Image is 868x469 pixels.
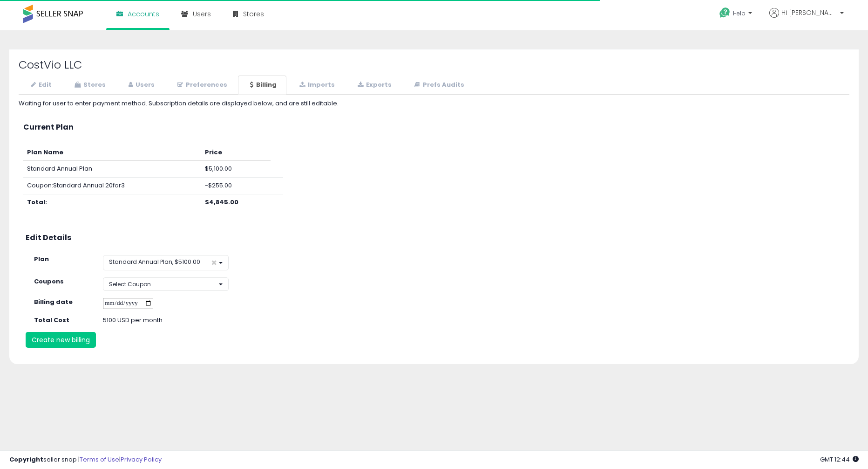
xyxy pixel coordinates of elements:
[201,161,271,178] td: $5,100.00
[193,9,211,19] span: Users
[19,59,849,71] h2: CostVio LLC
[103,277,229,291] button: Select Coupon
[287,76,345,95] a: Imports
[201,145,271,161] th: Price
[96,316,303,325] div: 5100 USD per month
[733,9,746,17] span: Help
[23,123,845,131] h3: Current Plan
[23,178,201,194] td: Coupon: Standard Annual 20for3
[719,7,731,19] i: Get Help
[211,258,217,268] span: ×
[402,76,474,95] a: Prefs Audits
[23,145,201,161] th: Plan Name
[165,76,237,95] a: Preferences
[34,316,69,324] strong: Total Cost
[116,76,164,95] a: Users
[205,198,238,207] b: $4,845.00
[128,9,159,19] span: Accounts
[243,9,264,19] span: Stores
[769,8,844,29] a: Hi [PERSON_NAME]
[23,161,201,178] td: Standard Annual Plan
[34,277,64,286] strong: Coupons
[103,255,229,270] button: Standard Annual Plan, $5100.00 ×
[19,99,849,108] div: Waiting for user to enter payment method. Subscription details are displayed below, and are still...
[26,234,842,242] h3: Edit Details
[26,332,96,348] button: Create new billing
[27,198,47,207] b: Total:
[109,280,151,288] span: Select Coupon
[238,76,286,95] a: Billing
[109,258,200,266] span: Standard Annual Plan, $5100.00
[62,76,115,95] a: Stores
[34,255,49,263] strong: Plan
[201,178,271,194] td: -$255.00
[19,76,61,95] a: Edit
[346,76,401,95] a: Exports
[781,8,837,17] span: Hi [PERSON_NAME]
[34,297,73,306] strong: Billing date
